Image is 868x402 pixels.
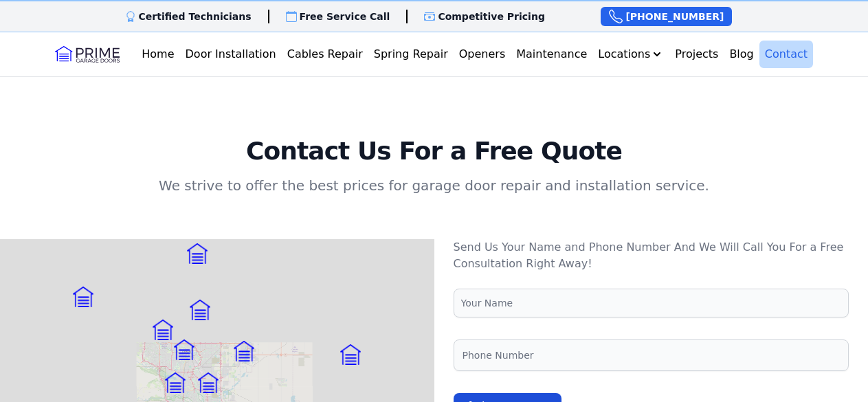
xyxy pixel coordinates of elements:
[73,287,93,307] img: Marker
[282,41,368,68] a: Cables Repair
[669,41,724,68] a: Projects
[139,10,252,23] p: Certified Technicians
[759,41,813,68] a: Contact
[454,339,849,371] input: Phone Number
[300,10,390,23] p: Free Service Call
[724,41,759,68] a: Blog
[136,41,179,68] a: Home
[55,43,120,65] img: Logo
[454,41,511,68] a: Openers
[438,10,545,23] p: Competitive Pricing
[592,41,669,68] button: Locations
[187,243,208,264] img: Marker
[511,41,592,68] a: Maintenance
[454,289,849,317] input: Your Name
[234,341,254,361] img: Marker
[198,372,219,393] img: Marker
[165,372,186,393] img: Marker
[180,41,282,68] a: Door Installation
[190,300,210,320] img: Marker
[601,7,732,26] a: [PHONE_NUMBER]
[174,339,194,360] img: Marker
[368,41,454,68] a: Spring Repair
[340,344,361,365] img: Marker
[153,320,173,340] img: Marker
[454,239,849,272] p: Send Us Your Name and Phone Number And We Will Call You For a Free Consultation Right Away!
